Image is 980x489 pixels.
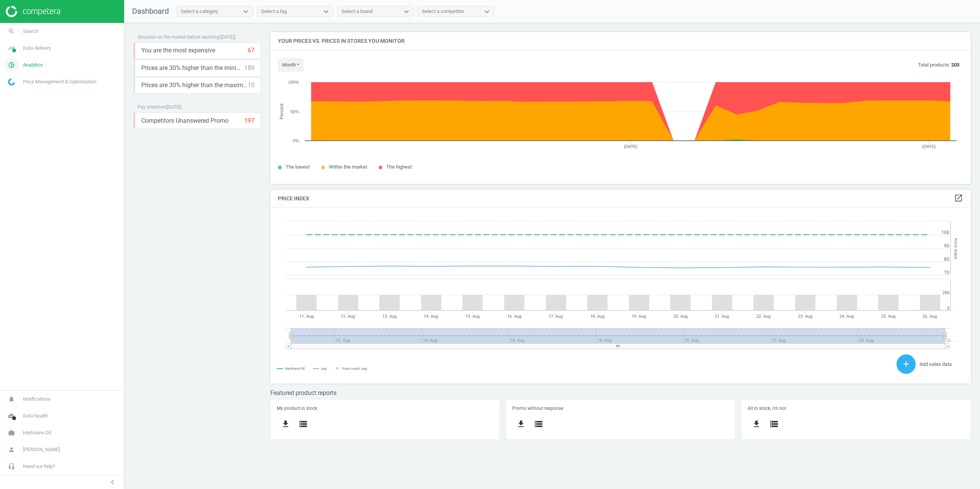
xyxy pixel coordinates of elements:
[507,314,521,319] tspan: 16. Aug
[424,314,438,319] tspan: 14. Aug
[329,164,367,170] span: Within the market
[23,446,60,453] span: [PERSON_NAME]
[512,406,728,411] h5: Promo without response
[944,257,949,262] text: 80
[954,193,963,203] i: open_in_new
[922,144,936,149] tspan: [DATE]
[920,361,952,367] span: Add sales data
[4,442,19,457] i: person
[141,81,248,89] span: Prices are 30% higher than the maximal
[4,58,19,72] i: pie_chart_outlined
[279,103,284,119] tspan: Percent
[291,109,299,114] text: 50%
[382,314,397,319] tspan: 13. Aug
[512,415,530,433] button: get_app
[840,314,854,319] tspan: 24. Aug
[4,459,19,474] i: headset_mic
[299,314,314,319] tspan: 11. Aug
[946,338,956,343] tspan: 26. …
[769,419,779,429] i: storage
[632,314,646,319] tspan: 19. Aug
[285,367,305,371] tspan: Hartmann DE
[23,78,96,85] span: Price Management & Optimization
[765,415,783,433] button: storage
[23,463,55,470] span: Need our help?
[881,314,895,319] tspan: 25. Aug
[422,8,464,15] div: Select a competitor
[897,354,916,374] button: add
[341,314,355,319] tspan: 12. Aug
[270,32,971,50] h4: Your prices vs. prices in stores you monitor
[530,415,547,433] button: storage
[902,359,911,369] i: add
[293,138,299,143] text: 0%
[23,28,38,35] span: Search
[137,34,219,40] span: Situation on the market before repricing
[278,58,304,72] button: month
[165,104,182,110] span: ( [DATE] )
[248,46,255,55] div: 67
[108,478,117,487] i: chevron_left
[756,314,771,319] tspan: 22. Aug
[752,419,761,429] i: get_app
[4,41,19,55] i: timeline
[918,62,959,68] p: Total products:
[299,419,308,429] i: storage
[4,409,19,423] i: cloud_done
[947,306,949,311] text: 0
[941,230,949,235] text: 100
[141,46,215,55] span: You are the most expensive
[288,80,299,84] text: 100%
[715,314,729,319] tspan: 21. Aug
[953,238,958,259] tspan: Price Index
[748,415,765,433] button: get_app
[23,413,48,419] span: Data health
[103,477,122,487] button: chevron_left
[321,367,327,370] tspan: avg
[465,314,480,319] tspan: 15. Aug
[181,8,218,15] div: Select a category
[244,117,255,125] div: 197
[341,8,372,15] div: Select a brand
[8,78,15,86] img: wGWNvw8QSZomAAAAABJRU5ErkJggg==
[4,426,19,440] i: work
[549,314,563,319] tspan: 17. Aug
[798,314,812,319] tspan: 23. Aug
[219,34,236,40] span: ( [DATE] )
[244,64,255,72] div: 189
[141,64,244,72] span: Prices are 30% higher than the minimum
[944,270,949,275] text: 70
[281,419,290,429] i: get_app
[516,419,526,429] i: get_app
[294,415,312,433] button: storage
[590,314,604,319] tspan: 18. Aug
[23,429,52,436] span: Hartmann DE
[277,415,294,433] button: get_app
[6,6,60,17] img: ajHJNr6hYgQAAAAASUVORK5CYII=
[954,193,963,203] a: open_in_new
[534,419,543,429] i: storage
[286,164,310,170] span: The lowest
[23,45,51,52] span: Data delivery
[270,190,971,208] h4: Price Index
[141,117,229,125] span: Competitors Unanswered Promo
[624,144,637,149] tspan: [DATE]
[942,290,949,295] text: 200
[248,81,255,89] div: 10
[23,396,51,403] span: Notifications
[748,406,964,411] h5: All in stock, i'm not
[4,24,19,39] i: search
[342,367,367,370] tspan: Pairs count: avg
[137,104,165,110] span: Pay attention
[944,243,949,249] text: 90
[386,164,412,170] span: The highest
[23,62,43,68] span: Analytics
[673,314,688,319] tspan: 20. Aug
[277,406,493,411] h5: My product in stock
[132,6,169,16] span: Dashboard
[261,8,287,15] div: Select a tag
[4,392,19,406] i: notifications
[951,62,959,68] b: 203
[270,389,971,396] h3: Featured product reports
[923,314,937,319] tspan: 26. Aug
